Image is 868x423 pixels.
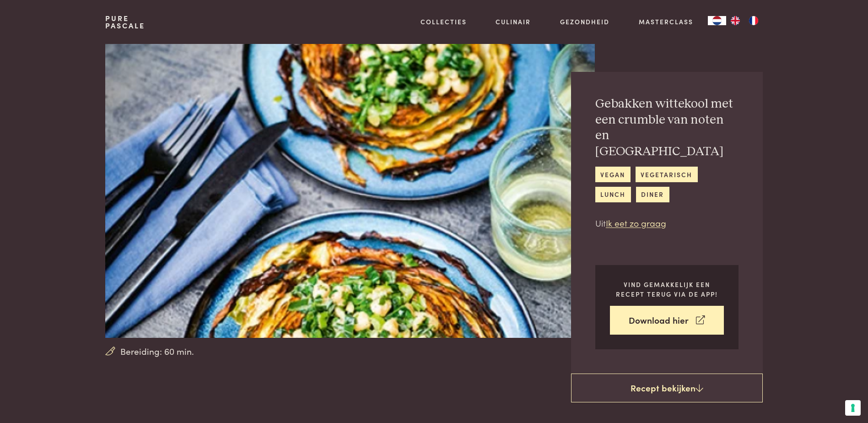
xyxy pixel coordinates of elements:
[726,16,763,25] ul: Language list
[560,17,609,27] a: Gezondheid
[120,345,194,358] span: Bereiding: 60 min.
[595,96,739,159] h2: Gebakken wittekool met een crumble van noten en [GEOGRAPHIC_DATA]
[105,44,594,338] img: Gebakken wittekool met een crumble van noten en peterselie
[708,16,763,25] aside: Language selected: Nederlands
[595,217,739,230] p: Uit
[571,374,763,403] a: Recept bekijken
[639,17,693,27] a: Masterclass
[610,280,724,298] p: Vind gemakkelijk een recept terug via de app!
[595,187,631,202] a: lunch
[744,16,763,25] a: FR
[708,16,726,25] a: NL
[606,217,666,229] a: Ik eet zo graag
[496,17,531,27] a: Culinair
[636,187,669,202] a: diner
[845,400,861,416] button: Uw voorkeuren voor toestemming voor trackingtechnologieën
[595,167,631,182] a: vegan
[708,16,726,25] div: Language
[636,167,698,182] a: vegetarisch
[105,15,145,29] a: PurePascale
[726,16,744,25] a: EN
[421,17,467,27] a: Collecties
[610,306,724,335] a: Download hier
